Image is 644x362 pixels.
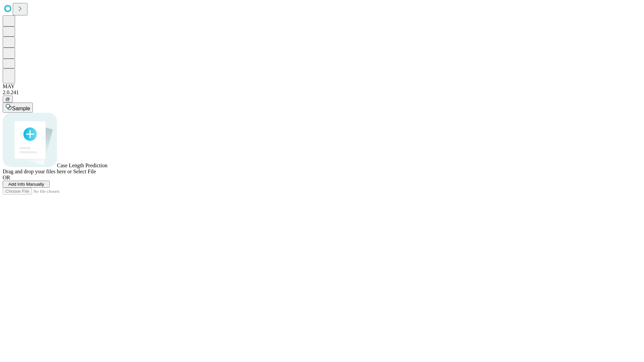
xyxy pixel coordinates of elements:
span: @ [5,97,10,102]
span: Sample [12,106,30,111]
button: Sample [3,103,33,113]
span: Drag and drop your files here or [3,169,72,174]
span: OR [3,175,10,180]
button: Add Info Manually [3,181,50,188]
div: 2.0.241 [3,89,641,96]
button: @ [3,96,13,103]
span: Select File [73,169,96,174]
span: Case Length Prediction [57,163,107,168]
span: Add Info Manually [8,182,44,187]
div: MAY [3,83,641,89]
